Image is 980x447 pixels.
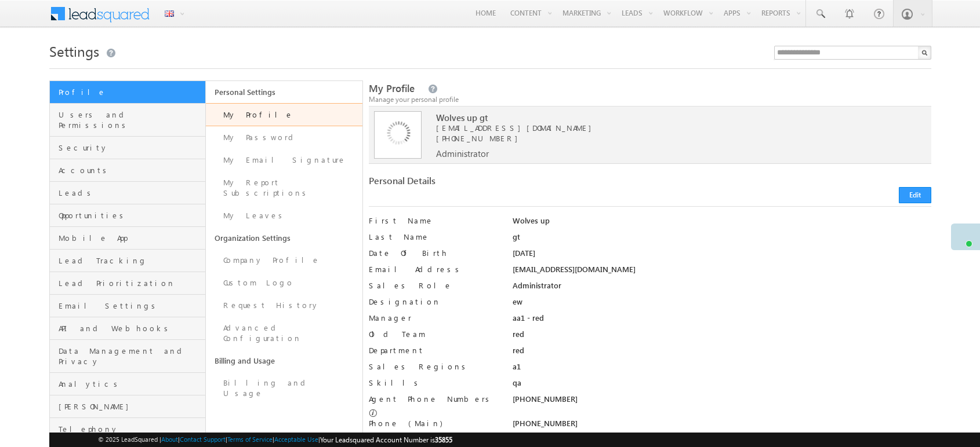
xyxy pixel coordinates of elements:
a: Security [50,137,206,159]
span: Telephony [59,424,203,434]
span: Lead Prioritization [59,278,203,288]
a: My Report Subscriptions [206,171,362,204]
label: Old Team [369,329,499,339]
a: Lead Prioritization [50,272,206,295]
span: [PHONE_NUMBER] [436,133,524,143]
a: Billing and Usage [206,350,362,372]
a: Profile [50,81,206,104]
span: Mobile App [59,233,203,243]
a: Telephony [50,418,206,441]
span: Security [59,142,203,153]
a: My Email Signature [206,149,362,171]
a: Custom Logo [206,272,362,294]
a: API and Webhooks [50,317,206,340]
label: Manager [369,313,499,323]
span: Your Leadsquared Account Number is [320,435,452,444]
div: red [513,345,931,361]
a: Lead Tracking [50,250,206,272]
label: Phone (Main) [369,418,499,428]
a: Data Management and Privacy [50,340,206,373]
div: [PHONE_NUMBER] [513,394,931,410]
a: My Profile [206,103,362,126]
span: Email Settings [59,301,203,311]
span: Opportunities [59,210,203,221]
a: Advanced Configuration [206,317,362,350]
div: qa [513,378,931,394]
label: Skills [369,378,499,388]
span: Analytics [59,379,203,389]
span: Wolves up gt [436,112,886,123]
label: Last Name [369,232,499,242]
label: Date Of Birth [369,248,499,258]
span: Lead Tracking [59,255,203,266]
a: Terms of Service [227,435,273,443]
button: Edit [899,187,931,203]
div: a1 [513,361,931,378]
span: Leads [59,188,203,198]
div: aa1 - red [513,313,931,329]
a: Contact Support [180,435,226,443]
a: Acceptable Use [274,435,318,443]
div: [DATE] [513,248,931,264]
span: Data Management and Privacy [59,346,203,367]
div: Personal Details [369,175,643,192]
span: My Profile [369,82,415,95]
a: About [161,435,178,443]
label: Designation [369,296,499,307]
a: Email Settings [50,295,206,317]
label: Department [369,345,499,356]
div: [EMAIL_ADDRESS][DOMAIN_NAME] [513,264,931,280]
div: Administrator [513,280,931,296]
span: Users and Permissions [59,109,203,130]
a: Leads [50,182,206,204]
a: Organization Settings [206,227,362,249]
a: Billing and Usage [206,372,362,405]
div: [PHONE_NUMBER] [513,418,931,434]
label: Agent Phone Numbers [369,394,493,404]
a: My Leaves [206,204,362,227]
a: [PERSON_NAME] [50,395,206,418]
label: First Name [369,215,499,226]
a: Opportunities [50,204,206,227]
div: Wolves up [513,215,931,232]
a: Request History [206,294,362,317]
span: 35855 [435,435,452,444]
span: Settings [49,42,99,60]
a: Users and Permissions [50,104,206,137]
a: Company Profile [206,249,362,272]
a: Mobile App [50,227,206,250]
label: Sales Role [369,280,499,291]
a: Analytics [50,373,206,395]
span: © 2025 LeadSquared | | | | | [98,434,452,445]
div: gt [513,232,931,248]
span: Profile [59,87,203,97]
span: Administrator [436,148,489,159]
label: Sales Regions [369,361,499,372]
div: Manage your personal profile [369,94,931,105]
label: Email Address [369,264,499,274]
span: API and Webhooks [59,323,203,334]
div: red [513,329,931,345]
a: My Password [206,126,362,149]
a: Personal Settings [206,81,362,103]
span: Accounts [59,165,203,175]
span: [EMAIL_ADDRESS][DOMAIN_NAME] [436,123,886,133]
span: [PERSON_NAME] [59,401,203,412]
a: Accounts [50,159,206,182]
div: ew [513,296,931,313]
